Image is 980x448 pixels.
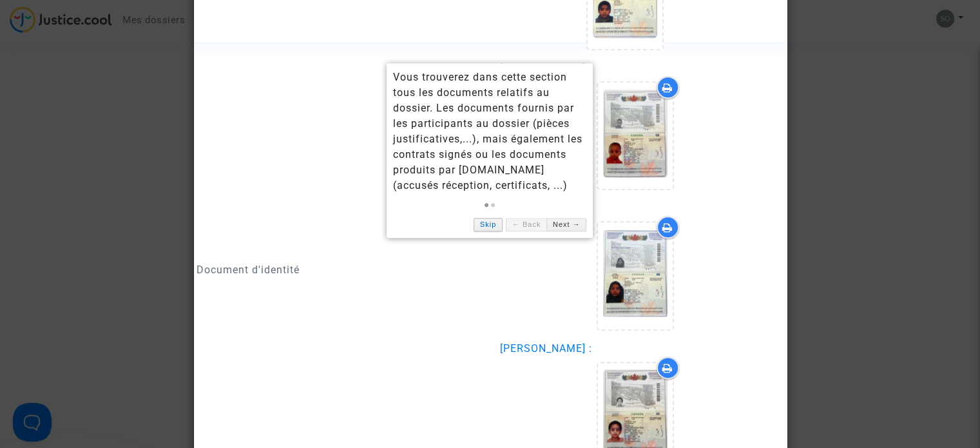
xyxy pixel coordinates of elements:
[474,218,503,231] a: Skip
[393,70,586,193] div: Vous trouverez dans cette section tous les documents relatifs au dossier. Les documents fournis p...
[499,342,591,355] span: [PERSON_NAME] :
[506,218,546,231] a: ← Back
[546,218,586,231] a: Next →
[499,62,591,74] span: [PERSON_NAME] :
[197,262,481,278] p: Document d'identité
